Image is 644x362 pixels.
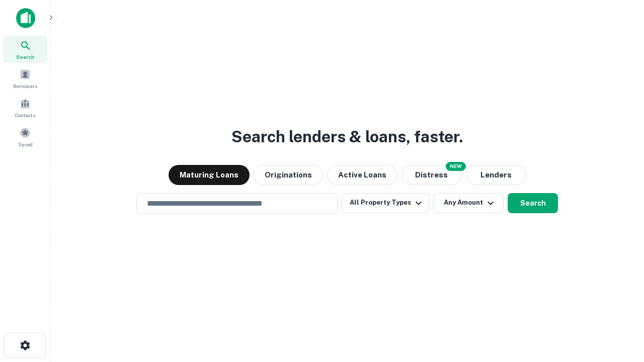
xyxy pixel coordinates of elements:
span: Borrowers [13,82,37,90]
button: Originations [254,165,323,185]
div: NEW [446,162,466,171]
button: Lenders [466,165,526,185]
h3: Search lenders & loans, faster. [231,125,463,149]
span: Saved [18,140,33,148]
button: Any Amount [433,193,504,213]
a: Contacts [3,94,47,121]
button: Search distressed loans with lien and other non-mortgage details. [401,165,462,185]
button: Search [508,193,558,213]
button: All Property Types [342,193,429,213]
a: Search [3,36,47,63]
span: Contacts [15,111,35,119]
a: Saved [3,123,47,150]
button: Active Loans [327,165,397,185]
span: Search [16,53,34,61]
iframe: Chat Widget [594,282,644,330]
button: Maturing Loans [169,165,250,185]
a: Borrowers [3,65,47,92]
img: capitalize-icon.png [16,8,35,28]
